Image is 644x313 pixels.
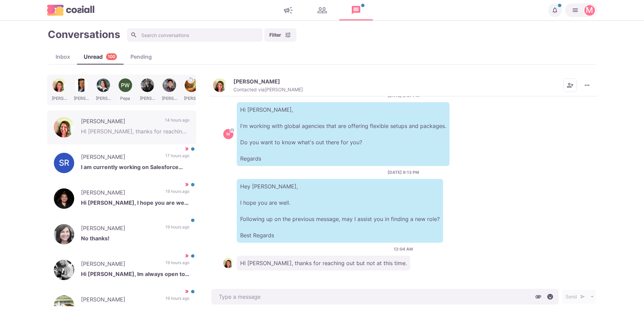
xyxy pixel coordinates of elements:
p: [PERSON_NAME] [233,78,280,85]
button: Add add contacts [563,78,577,92]
p: [PERSON_NAME] [81,224,159,234]
p: Contacted via [PERSON_NAME] [233,87,303,93]
button: Select emoji [545,292,555,302]
button: Send [562,290,588,303]
button: Notifications [548,3,562,17]
p: [PERSON_NAME] [81,153,159,163]
div: Sam R [59,159,69,167]
div: Martin [586,6,593,14]
button: Martin [565,3,597,17]
img: logo [47,5,95,15]
p: [PERSON_NAME] [81,295,159,306]
p: 100 [108,54,115,60]
div: Unread [77,53,124,61]
p: [PERSON_NAME] [81,188,159,199]
p: 19 hours ago [165,260,189,270]
img: Mike Petramale [54,188,74,209]
img: Katie Copenhaver [223,258,233,268]
h1: Conversations [48,28,120,40]
img: Alexander Nicholl [54,260,74,280]
img: Katie Copenhaver [213,78,227,92]
button: Katie Copenhaver[PERSON_NAME]Contacted via[PERSON_NAME] [213,78,303,93]
div: Martin [226,132,230,136]
p: [PERSON_NAME] [81,117,158,127]
div: Inbox [49,53,77,61]
p: Hi [PERSON_NAME], I'm working with global agencies that are offering flexible setups and packages... [237,102,450,166]
p: 12:04 AM [394,246,413,252]
p: HI [PERSON_NAME], thanks for reaching out but not at this time. [237,256,410,271]
p: No thanks! [81,234,189,244]
p: I am currently working on Salesforce developer, salesforce Architect, Devops ,Program Manager, Pr... [81,163,189,173]
button: More menu [580,78,594,92]
p: HI [PERSON_NAME], thanks for reaching out but not at this time. [81,127,189,137]
p: Hey [PERSON_NAME], I hope you are well. Following up on the previous message, may I assist you in... [237,179,443,243]
img: Gina Volpe [54,224,74,244]
p: 17 hours ago [165,153,189,163]
input: Search conversations [127,28,263,42]
button: Attach files [533,292,543,302]
p: 14 hours ago [165,117,189,127]
p: [DATE] 9:13 PM [388,169,419,176]
p: 19 hours ago [165,295,189,306]
p: Hi [PERSON_NAME], I hope you are well too. Yes, I'd be interested in seeing what other opportunit... [81,199,189,209]
p: 19 hours ago [165,224,189,234]
p: [PERSON_NAME] [81,260,159,270]
p: 19 hours ago [165,188,189,199]
svg: avatar [230,128,234,132]
div: Pending [124,53,159,61]
p: Hi [PERSON_NAME], Im always open to offers. What do you have in mind [81,270,189,280]
img: Katie Copenhaver [54,117,74,137]
button: Filter [264,28,296,42]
